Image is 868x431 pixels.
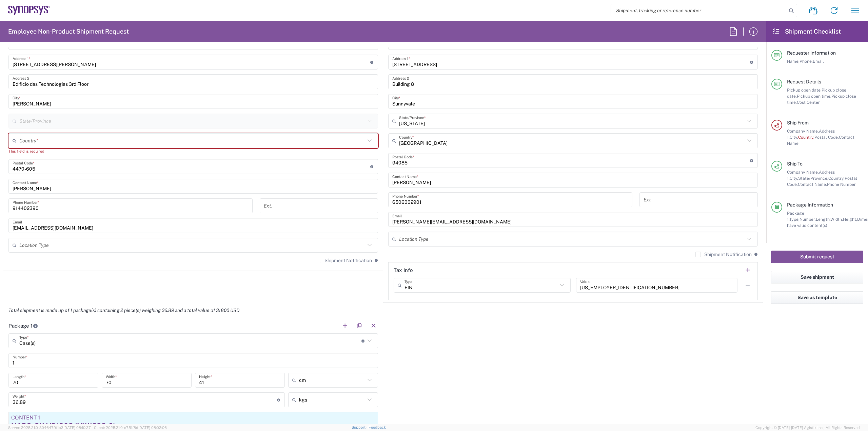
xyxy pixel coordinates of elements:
a: Feedback [369,425,386,429]
span: Number, [800,217,816,222]
span: Package 1: [787,211,804,222]
span: Width, [830,217,843,222]
span: Pickup open date, [787,87,822,93]
span: Contact Name, [798,182,827,187]
h2: Package 1 [8,322,38,329]
span: Email [813,59,824,64]
label: Shipment Notification [695,252,752,257]
span: Country, [798,135,814,140]
span: Company Name, [787,170,819,175]
span: Postal Code, [814,135,839,140]
span: State/Province, [798,176,828,181]
span: Request Details [787,79,821,84]
span: Name, [787,59,800,64]
span: Phone, [800,59,813,64]
span: Height, [843,217,857,222]
div: This field is required [8,148,378,154]
a: Support [352,425,369,429]
em: Total shipment is made up of 1 package(s) containing 2 piece(s) weighing 36.89 and a total value ... [3,308,244,313]
span: City, [790,135,798,140]
span: [DATE] 08:02:06 [138,426,167,430]
button: Submit request [771,251,863,263]
button: Save shipment [771,271,863,283]
input: Shipment, tracking or reference number [611,4,787,17]
h2: Tax Info [394,267,413,274]
div: HAPS-SX VP1902 (HW1292-0) [11,421,375,431]
span: Server: 2025.21.0-3046479f1b3 [8,426,91,430]
span: Ship To [787,161,803,166]
h2: Shipment Checklist [772,27,841,36]
span: Pickup open time, [797,94,831,99]
label: Shipment Notification [316,258,372,263]
span: Phone Number [827,182,856,187]
span: Cost Center [797,100,820,105]
span: Company Name, [787,129,819,134]
span: Client: 2025.21.0-c751f8d [94,426,167,430]
span: Type, [789,217,800,222]
span: [DATE] 08:10:27 [63,426,91,430]
button: Save as template [771,291,863,304]
h2: Employee Non-Product Shipment Request [8,27,129,36]
span: City, [790,176,798,181]
span: Package Information [787,202,833,208]
span: Requester Information [787,50,836,56]
span: Ship From [787,120,809,125]
div: Content 1 [11,415,375,421]
span: Copyright © [DATE]-[DATE] Agistix Inc., All Rights Reserved [755,425,860,431]
span: Country, [828,176,845,181]
span: Length, [816,217,830,222]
